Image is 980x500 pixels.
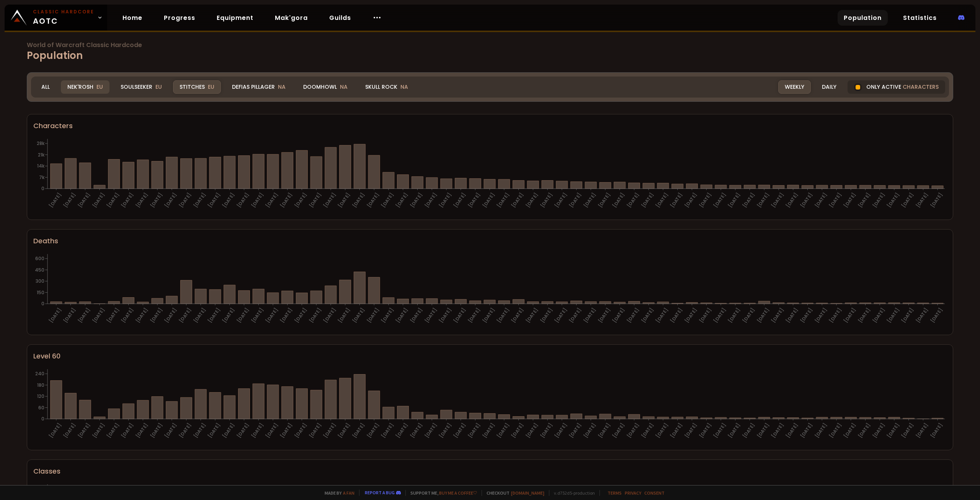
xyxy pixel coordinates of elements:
text: [DATE] [178,192,193,209]
text: [DATE] [554,422,568,439]
text: [DATE] [539,422,554,439]
span: World of Warcraft Classic Hardcode [27,42,953,48]
text: [DATE] [611,192,626,209]
text: [DATE] [799,307,814,324]
text: [DATE] [828,422,843,439]
text: [DATE] [524,192,539,209]
tspan: 120 [37,393,44,399]
text: [DATE] [235,192,250,209]
text: [DATE] [337,422,352,439]
tspan: 60 [38,404,44,411]
text: [DATE] [452,422,467,439]
text: [DATE] [510,422,525,439]
text: [DATE] [799,192,814,209]
text: [DATE] [929,422,944,439]
text: [DATE] [626,422,640,439]
text: [DATE] [900,422,915,439]
span: NA [278,83,286,91]
text: [DATE] [438,192,453,209]
h1: Population [27,42,953,63]
text: [DATE] [842,192,857,209]
a: Progress [158,10,201,26]
div: Weekly [778,80,811,94]
text: [DATE] [669,307,684,324]
text: [DATE] [366,422,381,439]
span: v. d752d5 - production [549,490,595,496]
text: [DATE] [510,307,525,324]
text: [DATE] [163,192,178,209]
text: [DATE] [929,307,944,324]
text: [DATE] [322,422,337,439]
text: [DATE] [886,192,901,209]
text: [DATE] [756,192,771,209]
text: [DATE] [91,307,106,324]
text: [DATE] [423,307,438,324]
text: [DATE] [308,422,323,439]
text: [DATE] [785,192,800,209]
text: [DATE] [683,422,698,439]
text: [DATE] [409,307,424,324]
text: [DATE] [438,307,453,324]
text: [DATE] [611,422,626,439]
text: [DATE] [293,192,308,209]
text: [DATE] [828,192,843,209]
text: [DATE] [727,307,742,324]
text: [DATE] [163,307,178,324]
text: [DATE] [582,422,597,439]
text: [DATE] [539,192,554,209]
text: [DATE] [770,192,785,209]
text: [DATE] [813,307,828,324]
text: [DATE] [106,192,121,209]
div: Characters [33,121,947,131]
a: Statistics [897,10,943,26]
a: [DOMAIN_NAME] [511,490,544,496]
span: EU [96,83,103,91]
text: [DATE] [134,422,149,439]
text: [DATE] [62,422,77,439]
div: Defias Pillager [225,80,292,94]
text: [DATE] [640,307,655,324]
text: [DATE] [915,422,929,439]
text: [DATE] [467,307,482,324]
span: EU [208,83,214,91]
text: [DATE] [221,192,236,209]
text: [DATE] [741,422,756,439]
text: [DATE] [163,422,178,439]
text: [DATE] [900,192,915,209]
text: [DATE] [727,192,742,209]
text: [DATE] [293,307,308,324]
tspan: 0 [41,300,44,307]
text: [DATE] [77,307,91,324]
text: [DATE] [597,422,612,439]
text: [DATE] [366,192,381,209]
span: Made by [320,490,354,496]
text: [DATE] [741,307,756,324]
text: [DATE] [192,422,207,439]
tspan: 14k [37,163,45,169]
a: Guilds [323,10,357,26]
text: [DATE] [640,422,655,439]
text: [DATE] [900,307,915,324]
div: Stitches [173,80,221,94]
text: [DATE] [380,422,395,439]
text: [DATE] [626,192,640,209]
text: [DATE] [554,307,568,324]
a: Report a bug [365,490,395,495]
span: NA [400,83,408,91]
text: [DATE] [178,307,193,324]
text: [DATE] [409,192,424,209]
text: [DATE] [886,307,901,324]
text: [DATE] [813,422,828,439]
text: [DATE] [120,192,135,209]
text: [DATE] [915,192,929,209]
text: [DATE] [770,307,785,324]
a: Terms [608,490,622,496]
span: characters [903,83,939,91]
text: [DATE] [351,307,366,324]
text: [DATE] [452,307,467,324]
text: [DATE] [134,192,149,209]
text: [DATE] [207,422,222,439]
text: [DATE] [423,192,438,209]
text: [DATE] [655,422,670,439]
text: [DATE] [785,307,800,324]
